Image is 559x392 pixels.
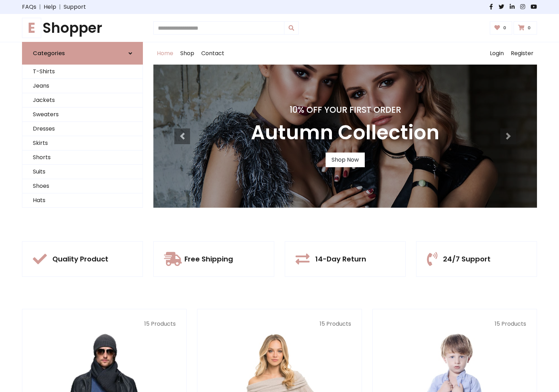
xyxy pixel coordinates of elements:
p: 15 Products [383,320,526,328]
h6: Categories [33,50,65,57]
a: 0 [490,21,513,35]
a: Jeans [22,79,143,93]
a: Skirts [22,136,143,150]
a: T-Shirts [22,65,143,79]
a: Hats [22,193,143,208]
h4: 10% Off Your First Order [251,105,440,115]
a: Contact [198,42,228,65]
a: Sweaters [22,108,143,122]
a: Categories [22,42,143,65]
a: Help [44,3,56,11]
a: Dresses [22,122,143,136]
h5: 14-Day Return [315,255,366,263]
a: Register [507,42,537,65]
h5: Free Shipping [184,255,233,263]
span: E [22,18,41,38]
a: 0 [514,21,537,35]
a: Support [64,3,86,11]
p: 15 Products [208,320,351,328]
a: Home [153,42,177,65]
a: Login [486,42,507,65]
a: Jackets [22,93,143,108]
a: Shop Now [326,153,365,167]
a: Shorts [22,150,143,165]
span: | [36,3,44,11]
a: Shop [177,42,198,65]
a: FAQs [22,3,36,11]
a: Shoes [22,179,143,193]
span: | [56,3,64,11]
a: EShopper [22,20,143,36]
h1: Shopper [22,20,143,36]
span: 0 [501,25,508,31]
span: 0 [526,25,532,31]
a: Suits [22,165,143,179]
h5: 24/7 Support [443,255,491,263]
p: 15 Products [33,320,176,328]
h5: Quality Product [52,255,108,263]
h3: Autumn Collection [251,121,440,144]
